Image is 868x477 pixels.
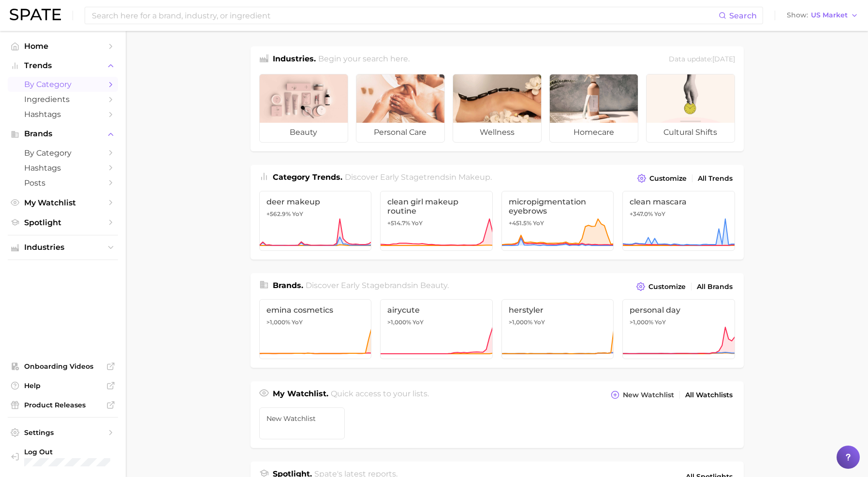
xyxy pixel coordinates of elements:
[646,74,735,143] a: cultural shifts
[24,130,102,138] span: Brands
[550,123,638,142] span: homecare
[24,110,102,119] span: Hashtags
[273,281,303,290] span: Brands .
[695,172,735,185] a: All Trends
[533,219,544,227] span: YoY
[458,173,490,182] span: makeup
[412,219,423,227] span: YoY
[24,381,102,390] span: Help
[387,219,410,227] span: +514.7%
[8,39,118,54] a: Home
[509,318,532,326] span: >1,000%
[8,359,118,374] a: Onboarding Videos
[24,401,102,409] span: Product Releases
[91,7,719,24] input: Search here for a brand, industry, or ingredient
[694,280,735,293] a: All Brands
[380,299,493,359] a: airycute>1,000% YoY
[630,318,653,326] span: >1,000%
[8,215,118,230] a: Spotlight
[622,299,735,359] a: personal day>1,000% YoY
[24,163,102,173] span: Hashtags
[698,174,733,183] span: All Trends
[259,74,348,143] a: beauty
[784,9,861,22] button: ShowUS Market
[259,407,345,439] a: New Watchlist
[266,318,290,326] span: >1,000%
[8,107,118,122] a: Hashtags
[534,318,545,326] span: YoY
[24,218,102,227] span: Spotlight
[24,362,102,371] span: Onboarding Videos
[630,197,728,206] span: clean mascara
[8,92,118,107] a: Ingredients
[8,77,118,92] a: by Category
[292,318,303,326] span: YoY
[24,428,102,437] span: Settings
[634,280,688,293] button: Customize
[729,11,757,20] span: Search
[266,305,365,315] span: emina cosmetics
[501,191,614,251] a: micropigmentation eyebrows+451.5% YoY
[387,318,411,326] span: >1,000%
[24,178,102,188] span: Posts
[24,95,102,104] span: Ingredients
[306,281,449,290] span: Discover Early Stage brands in .
[24,148,102,158] span: by Category
[273,173,342,182] span: Category Trends .
[501,299,614,359] a: herstyler>1,000% YoY
[623,391,674,399] span: New Watchlist
[266,415,338,422] span: New Watchlist
[10,9,61,20] img: SPATE
[331,388,429,402] h2: Quick access to your lists.
[509,305,607,315] span: herstyler
[8,195,118,210] a: My Watchlist
[509,219,531,227] span: +451.5%
[8,127,118,141] button: Brands
[509,197,607,216] span: micropigmentation eyebrows
[647,123,735,142] span: cultural shifts
[8,445,118,470] a: Log out. Currently logged in with e-mail karolina.bakalarova@hourglasscosmetics.com.
[683,389,735,402] a: All Watchlists
[273,53,316,66] h1: Industries.
[655,318,666,326] span: YoY
[630,210,653,217] span: +347.0%
[259,191,372,251] a: deer makeup+562.9% YoY
[260,123,348,142] span: beauty
[697,283,733,291] span: All Brands
[356,123,444,142] span: personal care
[24,42,102,51] span: Home
[318,53,410,66] h2: Begin your search here.
[608,388,676,402] button: New Watchlist
[412,318,424,326] span: YoY
[622,191,735,251] a: clean mascara+347.0% YoY
[8,160,118,175] a: Hashtags
[345,173,492,182] span: Discover Early Stage trends in .
[259,299,372,359] a: emina cosmetics>1,000% YoY
[635,172,689,185] button: Customize
[8,240,118,255] button: Industries
[8,425,118,440] a: Settings
[654,210,665,218] span: YoY
[387,197,485,216] span: clean girl makeup routine
[630,305,728,315] span: personal day
[266,197,365,206] span: deer makeup
[787,13,808,18] span: Show
[24,61,102,70] span: Trends
[648,283,686,291] span: Customize
[24,243,102,252] span: Industries
[380,191,493,251] a: clean girl makeup routine+514.7% YoY
[669,53,735,66] div: Data update: [DATE]
[24,448,180,456] span: Log Out
[649,174,687,183] span: Customize
[356,74,445,143] a: personal care
[453,123,541,142] span: wellness
[811,13,848,18] span: US Market
[8,378,118,393] a: Help
[8,145,118,160] a: by Category
[292,210,303,218] span: YoY
[453,74,542,143] a: wellness
[24,80,102,89] span: by Category
[266,210,291,217] span: +562.9%
[420,281,447,290] span: beauty
[387,305,485,315] span: airycute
